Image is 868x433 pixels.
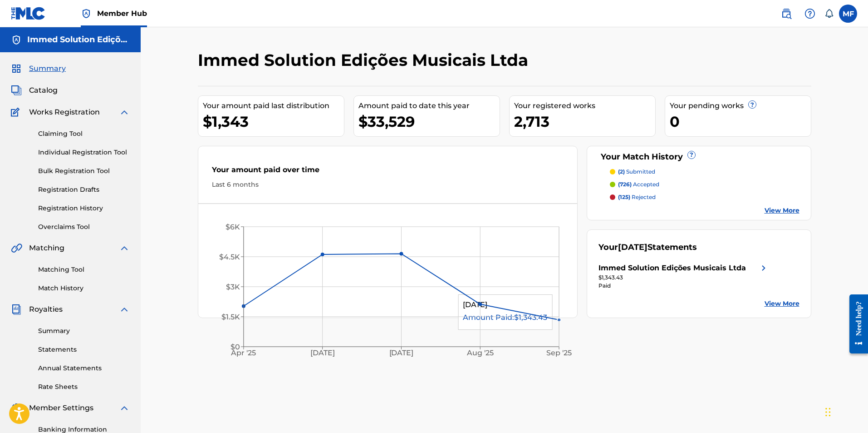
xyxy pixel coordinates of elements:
a: Summary [38,326,130,336]
tspan: $1.5K [221,313,240,321]
div: Your amount paid over time [212,164,564,180]
a: Registration Drafts [38,185,130,194]
div: $1,343.43 [598,274,769,282]
a: Individual Registration Tool [38,148,130,157]
span: Summary [29,63,66,74]
tspan: [DATE] [310,349,335,358]
img: Works Registration [11,107,23,118]
a: (726) accepted [610,180,799,189]
a: Rate Sheets [38,382,130,392]
img: Member Settings [11,403,22,413]
a: Claiming Tool [38,129,130,139]
h5: Immed Solution Edições Musicais Ltda [27,35,130,45]
div: Your amount paid last distribution [203,100,344,111]
a: View More [765,206,799,215]
span: Catalog [29,85,58,96]
div: 2,713 [514,111,655,132]
a: Public Search [777,5,795,23]
div: Last 6 months [212,180,564,189]
span: Royalties [29,304,63,315]
tspan: $4.5K [219,253,240,261]
tspan: Sep '25 [546,349,572,358]
a: Overclaims Tool [38,222,130,232]
img: Matching [11,243,22,254]
img: Summary [11,63,22,74]
img: search [781,8,792,19]
a: Annual Statements [38,363,130,373]
a: Matching Tool [38,265,130,274]
span: Member Settings [29,403,93,413]
h2: Immed Solution Edições Musicais Ltda [198,50,533,70]
img: expand [119,243,130,254]
div: $33,529 [358,111,500,132]
div: Your pending works [670,100,811,111]
div: Amount paid to date this year [358,100,500,111]
span: (726) [618,181,632,188]
a: Match History [38,284,130,293]
a: View More [765,299,799,309]
div: Widget de chat [823,389,868,433]
a: Bulk Registration Tool [38,166,130,176]
div: Immed Solution Edições Musicais Ltda [598,263,746,274]
tspan: $3K [226,283,240,291]
p: rejected [618,193,656,201]
span: ? [688,151,695,159]
img: help [804,8,815,19]
img: expand [119,403,130,413]
div: Notifications [824,9,834,18]
p: accepted [618,180,659,189]
div: Help [801,5,819,23]
a: SummarySummary [11,63,66,74]
div: $1,343 [203,111,344,132]
iframe: Resource Center [843,288,868,361]
span: Member Hub [97,8,147,19]
tspan: $6K [226,223,240,231]
span: (2) [618,168,625,175]
img: Royalties [11,304,22,315]
img: MLC Logo [11,7,46,20]
a: (2) submitted [610,168,799,176]
img: Top Rightsholder [81,8,92,19]
img: expand [119,304,130,315]
div: User Menu [839,5,857,23]
img: right chevron icon [758,263,769,274]
a: CatalogCatalog [11,85,58,96]
tspan: Aug '25 [466,349,494,358]
div: 0 [670,111,811,132]
div: Your Statements [598,241,697,254]
div: Your Match History [598,151,799,163]
div: Your registered works [514,100,655,111]
img: Catalog [11,85,22,96]
span: Works Registration [29,107,100,118]
p: submitted [618,168,655,176]
tspan: [DATE] [389,349,413,358]
a: Registration History [38,204,130,213]
tspan: Apr '25 [230,349,256,358]
img: expand [119,107,130,118]
img: Accounts [11,35,22,45]
a: Immed Solution Edições Musicais Ltdaright chevron icon$1,343.43Paid [598,263,769,290]
div: Arrastar [825,398,831,426]
a: Statements [38,345,130,354]
span: Matching [29,243,64,254]
div: Paid [598,282,769,290]
tspan: $0 [230,343,240,351]
span: [DATE] [618,242,647,252]
a: (125) rejected [610,193,799,201]
iframe: Chat Widget [823,389,868,433]
span: ? [749,101,756,108]
span: (125) [618,194,630,200]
